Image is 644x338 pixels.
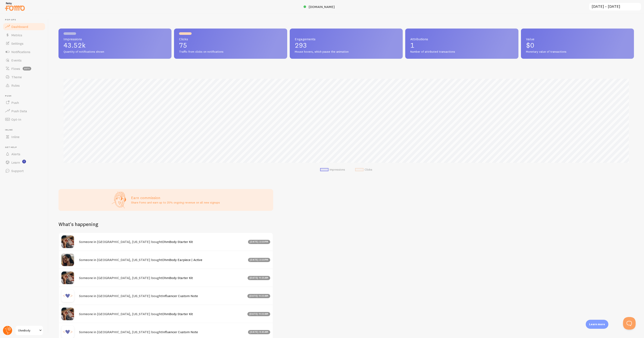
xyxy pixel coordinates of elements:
p: Share Fomo and earn up to 25% ongoing revenue on all new signups [131,200,220,205]
a: OhmBody [15,325,43,335]
span: beta [23,67,31,70]
h3: Earn commission [131,195,220,200]
p: 43.52k [64,42,166,49]
svg: <p>Watch New Feature Tutorials!</p> [22,160,26,163]
a: Dashboard [3,22,46,31]
p: 1 [410,42,513,49]
div: Learn more [586,320,608,329]
a: Support [3,167,46,175]
a: OhmBody Starter Kit [162,276,193,280]
a: Influencer Custom Note [162,294,198,298]
div: [DATE] 11:25am [248,276,270,280]
span: Events [11,58,22,62]
span: Flows [11,67,20,71]
h2: What's happening [58,221,98,227]
a: OhmBody Starter Kit [162,240,193,244]
span: Value [526,37,629,41]
h4: Someone in [GEOGRAPHIC_DATA], [US_STATE] bought [79,312,245,316]
span: Push [11,100,19,105]
span: Get Help [5,146,46,149]
iframe: Help Scout Beacon - Open [623,317,636,330]
a: Learn [3,158,46,167]
span: OhmBody [18,328,38,333]
a: Alerts [3,150,46,158]
p: Learn more [589,322,605,326]
span: Mouse hovers, which pause the animation [295,50,398,54]
a: Rules [3,81,46,90]
div: [DATE] 11:22am [247,294,270,298]
p: 75 [179,42,282,49]
span: Theme [11,75,22,79]
div: [DATE] 11:22am [247,312,270,316]
h4: Someone in [GEOGRAPHIC_DATA], [US_STATE] bought [79,276,245,280]
span: Inline [5,129,46,131]
span: Settings [11,41,23,46]
a: OhmBody Earpiece | Active [162,258,202,262]
span: Traffic from clicks on notifications [179,50,282,54]
a: Metrics [3,31,46,39]
p: 293 [295,42,398,49]
h4: Someone in [GEOGRAPHIC_DATA], [US_STATE] bought [79,330,245,334]
a: Settings [3,39,46,48]
span: Inline [11,135,19,139]
span: Impressions [64,37,166,41]
span: Opt-In [11,117,21,121]
span: Monetary value of transactions [526,50,629,54]
img: fomo-relay-logo-orange.svg [4,1,25,12]
li: Impressions [320,168,345,172]
span: Metrics [11,33,22,37]
h4: Someone in [GEOGRAPHIC_DATA], [US_STATE] bought [79,294,245,298]
a: Flows beta [3,64,46,73]
div: [DATE] 9:45am [248,330,270,334]
span: Notifications [11,50,30,54]
span: Attributions [410,37,513,41]
div: [DATE] 2:50pm [248,240,270,244]
span: Push Data [11,109,27,113]
span: Clicks [179,37,282,41]
span: Push [5,95,46,97]
span: $0 [526,41,534,49]
div: [DATE] 2:50pm [248,258,270,262]
a: Push Data [3,107,46,115]
a: Notifications [3,48,46,56]
span: Pop-ups [5,18,46,21]
a: OhmBody Starter Kit [162,312,193,316]
a: Inline [3,133,46,141]
span: Learn [11,160,20,164]
span: Dashboard [11,25,28,29]
a: Theme [3,73,46,81]
span: Support [11,169,24,173]
a: Push [3,98,46,107]
span: Rules [11,83,20,87]
h4: Someone in [GEOGRAPHIC_DATA], [US_STATE] bought [79,240,245,244]
a: Opt-In [3,115,46,124]
li: Clicks [355,168,372,172]
span: Number of attributed transactions [410,50,513,54]
a: Influencer Custom Note [162,330,198,334]
a: Events [3,56,46,64]
span: Quantity of notifications shown [64,50,166,54]
span: Alerts [11,152,20,156]
h4: Someone in [GEOGRAPHIC_DATA], [US_STATE] bought [79,258,245,262]
span: Engagements [295,37,398,41]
